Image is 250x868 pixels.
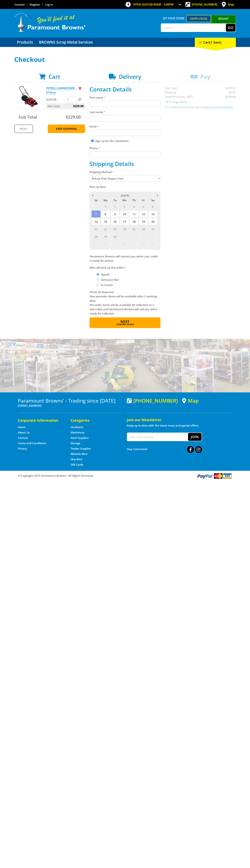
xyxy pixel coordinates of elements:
label: Myself [100,271,111,278]
div: ® Copyright 2025 Paramount Browns'. All Rights Reserved. [14,473,236,479]
span: 4 [148,233,157,240]
span: 3 [139,233,148,240]
span: 3 [120,203,129,210]
span: 8:00am - 5:00pm [151,3,174,6]
span: $229.00 [66,114,81,120]
a: Print [14,124,33,133]
p: [STREET_ADDRESS] [18,403,123,408]
a: Go to the Products page [14,38,36,47]
span: 23 [110,225,120,233]
a: Go to the Skip Bins page [71,457,82,461]
label: Who will pick up the order? [90,265,160,270]
a: Go to the Hardware page [71,425,83,429]
a: Go to the Home page [18,425,26,429]
span: 12 [139,210,148,218]
a: Go to the Contact page [14,3,25,6]
em: Photo ID Required. Non-preorder items will be available after 5 working days Pre-order items will... [90,290,157,315]
h2: Contact Details [90,86,160,93]
a: PETROL LAWNMOWER - 410mm [46,86,76,94]
span: 21 [91,225,101,233]
span: 6 [101,240,110,248]
input: Please select who will pick up the order. [97,278,99,281]
button: Join [188,433,202,441]
em: Paramount Browns will contact you when your order is ready for pickup [90,255,158,262]
span: Confirm order [97,323,153,326]
a: Go to the BROWNS Scrap Metal Services page [36,38,96,47]
span: 4 [129,203,138,210]
a: Go to the Privacy page [18,447,27,450]
input: Your email address [127,433,188,441]
span: 7 [91,210,101,218]
span: 20 [148,218,157,225]
span: 13 [148,210,157,218]
a: View a map of Gepps Cross location [182,398,199,404]
button: Next Confirm order [90,317,160,328]
label: First name [90,95,160,100]
span: 9 [110,210,120,218]
span: 11 [129,210,138,218]
span: 24 [120,225,129,233]
span: 8 [101,210,110,218]
h5: Categories [71,418,116,423]
span: 18 [129,218,138,225]
a: Gepps Cross [186,15,211,22]
a: Go to the registration page [30,3,40,6]
h3: Paramount Browns' - Trading since [DATE] [18,398,123,403]
span: Fr [139,198,148,203]
span: 8 [120,240,129,248]
span: (1 item) [210,40,221,44]
span: Tu [110,198,120,203]
span: 10 [120,210,129,218]
a: Go to the About Us page [18,431,30,434]
h5: Join our Newsletter [127,417,232,422]
p: $229.00 [46,97,65,102]
label: Pick Up Date [90,185,160,189]
a: Go to the Machinery page [71,431,84,434]
span: 27 [148,225,157,233]
span: Th [129,198,138,203]
span: 5 [139,203,148,210]
button: Go [226,24,236,32]
a: Go to the Storage page [71,441,80,445]
h5: Corporate Information [18,418,63,423]
span: 2 [110,203,120,210]
label: Email [90,124,160,129]
span: 10 [139,240,148,248]
a: Go to the Timber Supplies page [71,447,91,450]
span: We [120,198,129,203]
span: Sub Total [19,114,37,120]
label: Shipping Method [90,170,160,174]
a: Go to the Terms and Conditions page [18,441,46,445]
span: 19 [139,218,148,225]
img: Paramount Browns' [14,13,86,32]
span: 31 [91,203,101,210]
a: Log in [45,3,53,6]
div: [PHONE_NUMBER] [127,398,178,403]
h1: Checkout [14,56,236,63]
span: 16 [110,218,120,225]
label: Last name [90,110,160,114]
img: PETROL LAWNMOWER - 410mm [18,86,39,107]
input: Please select who will pick up the order. [97,284,99,286]
span: 2 [129,233,138,240]
span: $229.00 [73,103,84,109]
span: Sa [148,198,157,203]
select: Please select a shipping method. [90,175,160,182]
span: 25 [129,225,138,233]
img: PayPal, Mastercard, Visa accepted [197,473,232,479]
span: 9 [129,240,138,248]
a: Go to the Gift Cards page [71,463,83,467]
input: Please enter your first name. [90,101,160,107]
input: Please enter your last name. [90,115,160,121]
span: Next [120,319,129,324]
span: 22 [101,225,110,233]
input: Please enter your email address. [90,129,160,136]
input: Search [161,24,226,32]
a: Go to the Wheelie Bins page [71,452,87,456]
a: Go to the Steel Supplies page [71,436,88,440]
a: Go to the Contact page [18,436,28,440]
span: 26 [139,225,148,233]
div: Cart [195,38,236,47]
span: 1 [120,233,129,240]
a: Mount [PERSON_NAME] [211,15,236,29]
